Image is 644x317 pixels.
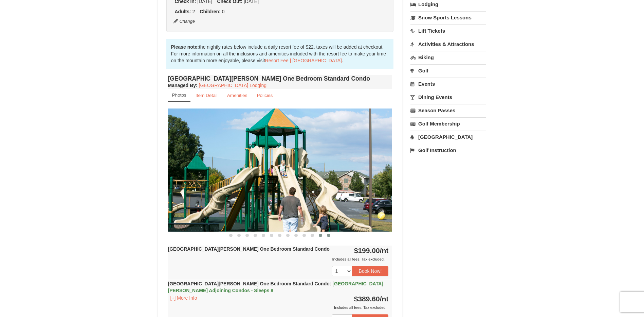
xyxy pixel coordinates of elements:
a: Amenities [223,89,252,102]
a: Activities & Attractions [410,38,486,50]
a: Snow Sports Lessons [410,11,486,24]
span: /nt [380,295,389,303]
strong: : [168,83,198,88]
span: 0 [222,9,225,14]
div: the nightly rates below include a daily resort fee of $22, taxes will be added at checkout. For m... [166,39,394,69]
button: Book Now! [352,266,389,276]
a: Biking [410,51,486,64]
a: Photos [168,89,190,102]
strong: Please note: [171,44,199,50]
a: Item Detail [191,89,222,102]
h4: [GEOGRAPHIC_DATA][PERSON_NAME] One Bedroom Standard Condo [168,75,392,82]
small: Photos [172,93,186,98]
a: Events [410,78,486,90]
a: Resort Fee | [GEOGRAPHIC_DATA] [265,58,342,63]
a: [GEOGRAPHIC_DATA] [410,131,486,143]
small: Item Detail [196,93,218,98]
div: Includes all fees. Tax excluded. [168,256,389,263]
span: 2 [192,9,195,14]
a: Dining Events [410,91,486,103]
strong: [GEOGRAPHIC_DATA][PERSON_NAME] One Bedroom Standard Condo [168,246,330,252]
img: 18876286-200-ec6ecd67.jpg [168,109,392,231]
a: Lift Tickets [410,24,486,37]
strong: Children: [200,9,220,14]
a: Season Passes [410,104,486,117]
strong: Adults: [175,9,191,14]
span: $389.60 [354,295,380,303]
small: Policies [257,93,273,98]
a: Golf Instruction [410,144,486,156]
div: Includes all fees. Tax excluded. [168,304,389,311]
button: Change [173,18,196,25]
a: Golf [410,64,486,77]
small: Amenities [227,93,247,98]
span: /nt [380,247,389,254]
strong: $199.00 [354,247,389,254]
a: Policies [252,89,277,102]
span: : [330,281,331,286]
strong: [GEOGRAPHIC_DATA][PERSON_NAME] One Bedroom Standard Condo [168,281,383,293]
a: [GEOGRAPHIC_DATA] Lodging [199,83,266,88]
a: Golf Membership [410,117,486,130]
span: Managed By [168,83,196,88]
button: [+] More Info [168,294,200,302]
